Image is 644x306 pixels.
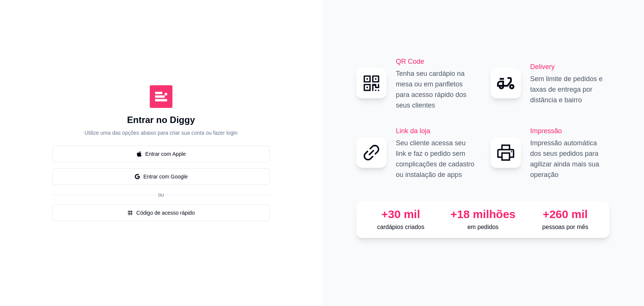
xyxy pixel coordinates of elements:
[445,208,521,221] div: +18 milhões
[134,174,140,180] span: google
[363,208,439,221] div: +30 mil
[530,126,610,136] h2: Impressão
[127,114,195,126] h1: Entrar no Diggy
[363,223,439,232] p: cardápios criados
[396,68,475,111] p: Tenha seu cardápio na mesa ou em panfletos para acesso rápido dos seus clientes
[155,192,167,198] span: ou
[127,210,133,216] span: number
[530,138,610,180] p: Impressão automática dos seus pedidos para agilizar ainda mais sua operação
[527,223,603,232] p: pessoas por mês
[527,208,603,221] div: +260 mil
[396,138,475,180] p: Seu cliente acessa seu link e faz o pedido sem complicações de cadastro ou instalação de apps
[396,56,475,67] h2: QR Code
[150,85,172,108] img: Diggy
[52,146,270,162] button: appleEntrar com Apple
[530,62,610,72] h2: Delivery
[396,126,475,136] h2: Link da loja
[85,129,237,137] p: Utilize uma das opções abaixo para criar sua conta ou fazer login
[136,151,142,157] span: apple
[52,168,270,185] button: googleEntrar com Google
[52,205,270,221] button: numberCódigo de acesso rápido
[530,74,610,105] p: Sem limite de pedidos e taxas de entrega por distância e bairro
[445,223,521,232] p: em pedidos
